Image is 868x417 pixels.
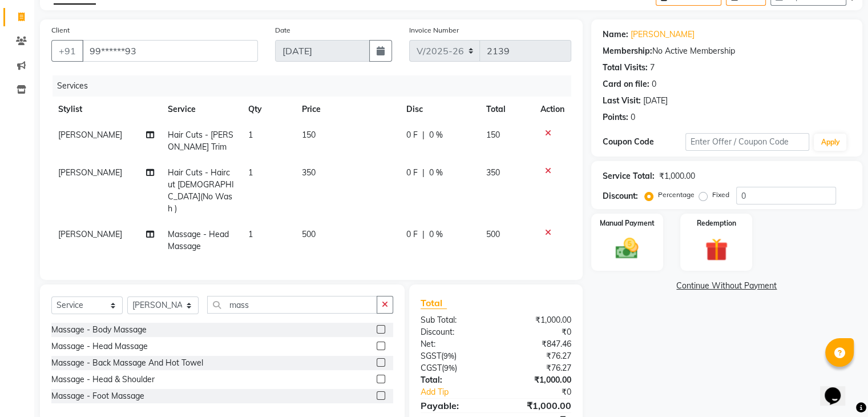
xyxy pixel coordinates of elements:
div: Net: [412,338,496,350]
label: Invoice Number [409,25,459,35]
div: No Active Membership [603,45,851,57]
span: 0 F [406,129,418,141]
th: Disc [399,97,479,122]
span: Massage - Head Massage [168,229,229,251]
span: [PERSON_NAME] [58,167,122,178]
span: 1 [248,130,253,140]
div: Discount: [603,190,638,202]
div: Coupon Code [603,136,685,148]
span: 0 % [429,167,443,179]
span: 1 [248,229,253,239]
div: Name: [603,29,628,41]
span: 150 [486,130,500,140]
input: Search or Scan [207,296,377,314]
div: ₹1,000.00 [496,399,580,412]
label: Percentage [658,190,695,200]
label: Manual Payment [600,218,655,228]
span: Hair Cuts - Haircut [DEMOGRAPHIC_DATA](No Wash ) [168,167,234,214]
span: 0 F [406,167,418,179]
div: ₹1,000.00 [659,170,695,182]
div: ₹1,000.00 [496,374,580,386]
iframe: chat widget [820,371,857,406]
span: 1 [248,167,253,178]
div: Service Total: [603,170,655,182]
div: Massage - Body Massage [51,324,147,336]
div: ₹0 [510,386,579,398]
span: [PERSON_NAME] [58,130,122,140]
div: Services [53,75,580,97]
div: 0 [652,78,656,90]
div: Card on file: [603,78,649,90]
span: SGST [421,351,441,361]
div: ( ) [412,350,496,362]
span: 350 [302,167,316,178]
span: Hair Cuts - [PERSON_NAME] Trim [168,130,233,152]
label: Redemption [697,218,736,228]
span: | [422,167,425,179]
span: 0 % [429,129,443,141]
div: ₹76.27 [496,362,580,374]
span: Total [421,297,447,309]
button: Apply [814,134,846,151]
div: Membership: [603,45,652,57]
div: Total: [412,374,496,386]
th: Total [479,97,534,122]
a: [PERSON_NAME] [631,29,695,41]
div: 7 [650,62,655,74]
th: Service [161,97,241,122]
div: ₹76.27 [496,350,580,362]
div: Total Visits: [603,62,648,74]
span: CGST [421,363,442,373]
div: ( ) [412,362,496,374]
span: 9% [443,351,454,360]
span: 350 [486,167,500,178]
label: Date [275,25,290,35]
div: Massage - Foot Massage [51,390,144,402]
div: ₹1,000.00 [496,314,580,326]
div: ₹847.46 [496,338,580,350]
th: Price [295,97,399,122]
div: Discount: [412,326,496,338]
th: Action [534,97,571,122]
label: Client [51,25,70,35]
div: Payable: [412,399,496,412]
span: 500 [486,229,500,239]
div: 0 [631,111,635,123]
span: 9% [444,363,455,372]
input: Search by Name/Mobile/Email/Code [82,40,258,62]
div: Sub Total: [412,314,496,326]
button: +91 [51,40,83,62]
div: Points: [603,111,628,123]
div: Last Visit: [603,95,641,107]
div: ₹0 [496,326,580,338]
th: Qty [241,97,295,122]
img: _cash.svg [608,235,645,262]
span: 0 F [406,228,418,240]
span: [PERSON_NAME] [58,229,122,239]
div: [DATE] [643,95,668,107]
span: 0 % [429,228,443,240]
span: | [422,129,425,141]
div: Massage - Head & Shoulder [51,374,155,386]
div: Massage - Back Massage And Hot Towel [51,357,203,369]
th: Stylist [51,97,161,122]
span: 500 [302,229,316,239]
div: Massage - Head Massage [51,340,148,352]
span: 150 [302,130,316,140]
span: | [422,228,425,240]
input: Enter Offer / Coupon Code [685,133,810,151]
a: Add Tip [412,386,510,398]
label: Fixed [712,190,729,200]
img: _gift.svg [698,235,735,264]
a: Continue Without Payment [594,280,860,292]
